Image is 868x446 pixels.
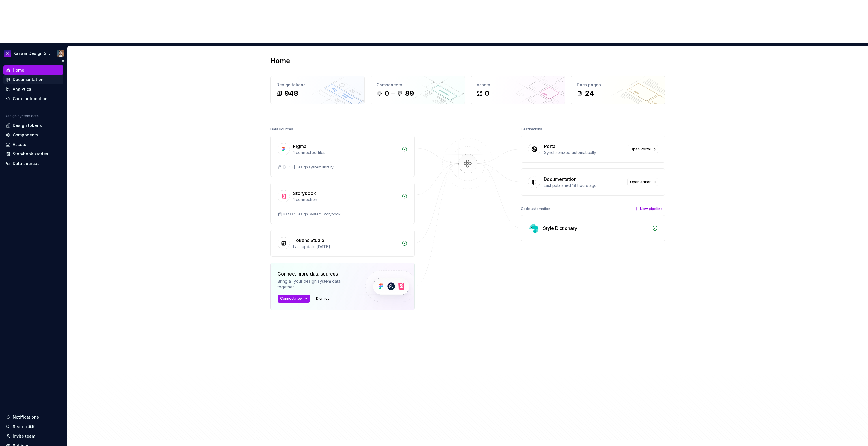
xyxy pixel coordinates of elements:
[13,50,50,56] div: Kazaar Design System
[293,237,324,244] div: Tokens Studio
[3,159,63,168] a: Data sources
[3,432,63,441] a: Invite team
[3,75,63,84] a: Documentation
[543,225,577,232] div: Style Dictionary
[13,96,48,102] div: Code automation
[13,151,48,157] div: Storybook stories
[3,85,63,94] a: Analytics
[285,89,298,98] div: 948
[485,89,489,98] div: 0
[270,183,415,224] a: Storybook1 connectionKazaar Design System Storybook
[13,142,26,147] div: Assets
[630,180,651,184] span: Open editor
[3,149,63,159] a: Storybook stories
[3,121,63,130] a: Design tokens
[278,278,356,290] div: Bring all your design system data together.
[3,65,63,75] a: Home
[13,161,40,166] div: Data sources
[13,424,35,430] div: Search ⌘K
[627,178,658,186] a: Open editor
[293,244,398,250] div: Last update [DATE]
[293,150,398,155] div: 1 connected files
[3,130,63,140] a: Components
[640,207,663,211] span: New pipeline
[278,295,310,303] button: Connect new
[544,176,577,183] div: Documentation
[628,145,658,153] a: Open Portal
[270,125,293,133] div: Data sources
[283,165,334,170] div: [KDS2] Design system librairy
[585,89,594,98] div: 24
[5,114,39,118] div: Design system data
[313,295,332,303] button: Dismiss
[3,413,63,422] button: Notifications
[385,89,389,98] div: 0
[521,205,550,213] div: Code automation
[270,56,290,65] h2: Home
[270,230,415,257] a: Tokens StudioLast update [DATE]
[280,296,303,301] span: Connect new
[13,77,44,83] div: Documentation
[633,205,665,213] button: New pipeline
[3,140,63,149] a: Assets
[13,123,42,128] div: Design tokens
[13,132,38,138] div: Components
[544,150,624,155] div: Synchronized automatically
[13,433,35,439] div: Invite team
[13,86,31,92] div: Analytics
[371,76,465,104] a: Components089
[293,197,398,203] div: 1 connection
[405,89,414,98] div: 89
[57,50,64,57] img: Frederic
[544,143,557,150] div: Portal
[521,125,542,133] div: Destinations
[293,190,316,197] div: Storybook
[377,82,459,88] div: Components
[278,270,356,277] div: Connect more data sources
[293,143,306,150] div: Figma
[270,136,415,177] a: Figma1 connected files[KDS2] Design system librairy
[477,82,559,88] div: Assets
[13,67,24,73] div: Home
[316,296,330,301] span: Dismiss
[1,47,66,59] button: Kazaar Design SystemFrederic
[571,76,665,104] a: Docs pages24
[283,212,341,217] div: Kazaar Design System Storybook
[3,94,63,103] a: Code automation
[276,82,359,88] div: Design tokens
[544,183,624,188] div: Last published 18 hours ago
[4,50,11,57] img: 430d0a0e-ca13-4282-b224-6b37fab85464.png
[270,76,365,104] a: Design tokens948
[577,82,659,88] div: Docs pages
[471,76,565,104] a: Assets0
[3,422,63,431] button: Search ⌘K
[13,414,39,420] div: Notifications
[630,147,651,151] span: Open Portal
[59,57,67,65] button: Collapse sidebar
